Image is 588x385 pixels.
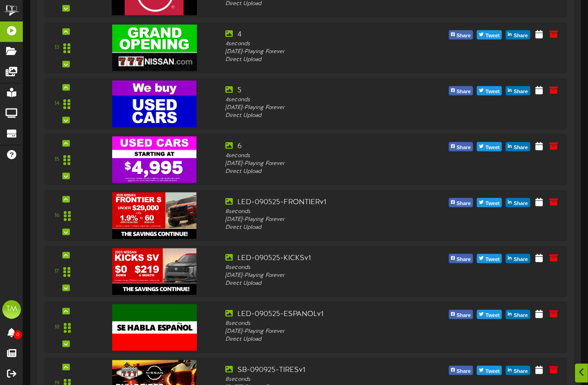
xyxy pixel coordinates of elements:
span: Tweet [484,366,501,377]
div: LED-090525-KICKSv1 [225,253,429,264]
img: 43c325db-be62-4f79-8be4-346c29e2245b.png [112,248,196,295]
div: [DATE] - Playing Forever [225,328,429,336]
div: [DATE] - Playing Forever [225,160,429,168]
img: fb20cd22-a1c0-412d-8199-42382285b4fc.png [112,81,196,127]
button: Share [449,30,473,40]
img: b1bac48b-7490-4253-85fd-55213fcbbda0.png [112,25,197,71]
button: Share [506,198,530,207]
img: 1ce5ab6e-66ef-4ebc-9b56-9f771c3e56fa.png [112,304,197,351]
button: Share [449,366,473,375]
div: 4 [225,29,429,40]
div: 8 seconds [225,320,429,328]
div: Direct Upload [225,56,429,64]
div: [DATE] - Playing Forever [225,104,429,112]
button: Share [506,86,530,96]
span: Share [512,143,530,153]
div: 8 seconds [225,264,429,272]
span: Share [512,310,530,321]
div: 4 seconds [225,40,429,48]
span: Tweet [484,31,501,41]
button: Tweet [477,142,502,151]
span: Share [512,254,530,265]
span: Share [455,143,473,153]
button: Tweet [477,198,502,207]
button: Share [449,198,473,207]
span: Share [455,31,473,41]
span: Share [455,366,473,377]
span: Tweet [484,310,501,321]
button: Share [506,254,530,263]
span: Share [512,199,530,209]
div: [DATE] - Playing Forever [225,272,429,280]
button: Share [506,30,530,40]
span: Tweet [484,87,501,97]
button: Share [449,142,473,151]
div: 4 seconds [225,152,429,160]
button: Tweet [477,86,502,96]
div: 18 [54,323,60,331]
img: 61d4169c-bd18-4022-af9c-8a136827918d.png [112,137,196,183]
div: [DATE] - Playing Forever [225,48,429,56]
button: Share [506,310,530,319]
button: Tweet [477,30,502,40]
div: 8 seconds [225,208,429,216]
span: Tweet [484,143,501,153]
span: Share [512,87,530,97]
span: 0 [14,330,22,339]
div: 13 [54,44,59,52]
button: Tweet [477,254,502,263]
button: Share [449,86,473,96]
div: SB-090925-TIRESv1 [225,365,429,376]
div: 14 [54,100,59,108]
div: 16 [54,212,60,220]
div: 6 [225,141,429,152]
button: Share [506,366,530,375]
div: 15 [54,156,59,164]
div: Direct Upload [225,168,429,176]
button: Share [506,142,530,151]
div: LED-090525-FRONTIERv1 [225,197,429,208]
div: Direct Upload [225,280,429,288]
button: Tweet [477,366,502,375]
div: 4 seconds [225,96,429,104]
div: Direct Upload [225,112,429,120]
span: Share [455,199,473,209]
span: Share [455,310,473,321]
div: [DATE] - Playing Forever [225,216,429,224]
button: Tweet [477,310,502,319]
span: Share [512,31,530,41]
img: 45854a12-1f25-49e7-94c1-daab1d14d471.png [112,192,196,239]
div: Direct Upload [225,224,429,232]
button: Share [449,310,473,319]
button: Share [449,254,473,263]
div: 17 [54,268,59,275]
span: Share [455,87,473,97]
span: Tweet [484,199,501,209]
div: 5 [225,85,429,96]
div: 8 seconds [225,376,429,384]
span: Share [512,366,530,377]
div: TM [2,300,21,319]
span: Tweet [484,254,501,265]
div: Direct Upload [225,336,429,344]
div: LED-090525-ESPANOLv1 [225,309,429,320]
span: Share [455,254,473,265]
